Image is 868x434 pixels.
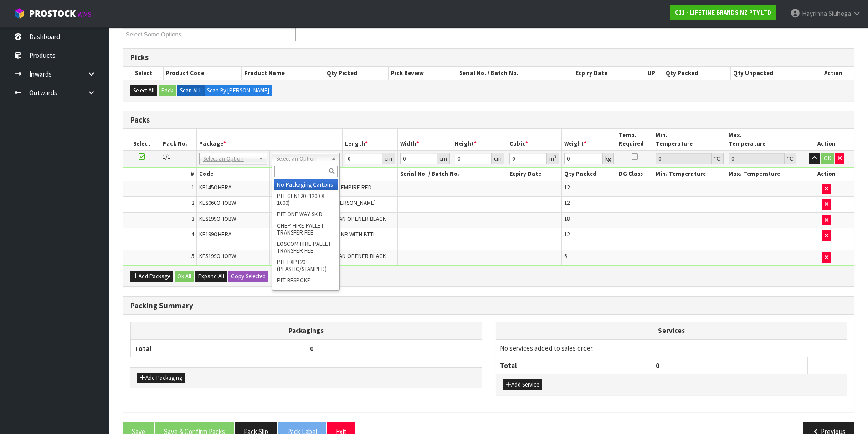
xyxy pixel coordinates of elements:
[274,286,338,297] li: PLT UNIFORM
[564,199,570,207] span: 12
[821,153,834,164] button: OK
[191,252,194,260] span: 5
[159,85,176,96] button: Pack
[496,339,847,357] td: No services added to sales order.
[191,184,194,191] span: 1
[616,168,653,181] th: DG Class
[163,153,170,161] span: 1/1
[137,373,185,383] button: Add Packaging
[564,215,570,223] span: 18
[276,153,328,164] span: Select an Option
[199,252,236,260] span: KES199OHOBW
[397,168,507,181] th: Serial No. / Batch No.
[507,129,562,150] th: Cubic
[130,53,847,62] h3: Picks
[712,153,724,164] div: ℃
[123,168,196,181] th: #
[274,190,338,209] li: PLT GEN120 (1200 X 1000)
[726,129,799,150] th: Max. Temperature
[274,275,338,286] li: PLT BESPOKE
[656,361,659,370] span: 0
[198,272,224,280] span: Expand All
[130,271,173,282] button: Add Package
[343,129,397,150] th: Length
[562,129,616,150] th: Weight
[324,67,389,80] th: Qty Picked
[131,322,482,340] th: Packagings
[496,357,652,374] th: Total
[812,67,854,80] th: Action
[191,199,194,207] span: 2
[726,168,799,181] th: Max. Temperature
[242,67,324,80] th: Product Name
[204,85,272,96] label: Scan By [PERSON_NAME]
[653,129,726,150] th: Min. Temperature
[457,67,573,80] th: Serial No. / Batch No.
[492,153,504,164] div: cm
[177,85,205,96] label: Scan ALL
[130,85,157,96] button: Select All
[663,67,730,80] th: Qty Packed
[562,168,616,181] th: Qty Packed
[196,129,343,150] th: Package
[274,220,338,238] li: CHEP HIRE PALLET TRANSFER FEE
[799,168,854,181] th: Action
[160,129,196,150] th: Pack No.
[564,230,570,238] span: 12
[310,344,313,353] span: 0
[730,67,812,80] th: Qty Unpacked
[195,271,227,282] button: Expand All
[503,379,542,390] button: Add Service
[496,322,847,339] th: Services
[130,116,847,124] h3: Packs
[507,168,562,181] th: Expiry Date
[828,9,851,18] span: Siuhega
[191,230,194,238] span: 4
[799,129,854,150] th: Action
[573,67,640,80] th: Expiry Date
[199,199,236,207] span: KES060OHOBW
[616,129,653,150] th: Temp. Required
[14,8,25,19] img: cube-alt.png
[164,67,242,80] th: Product Code
[640,67,663,80] th: UP
[274,238,338,256] li: LOSCOM HIRE PALLET TRANSFER FEE
[675,9,771,16] strong: C11 - LIFETIME BRANDS NZ PTY LTD
[199,184,231,191] span: KE145OHERA
[196,168,269,181] th: Code
[228,271,268,282] button: Copy Selected
[382,153,395,164] div: cm
[452,129,507,150] th: Height
[123,129,160,150] th: Select
[564,184,570,191] span: 12
[785,153,796,164] div: ℃
[274,256,338,275] li: PLT EXP120 (PLASTIC/STAMPED)
[203,153,255,164] span: Select an Option
[437,153,450,164] div: cm
[175,271,194,282] button: Ok All
[270,168,398,181] th: Name
[554,154,556,160] sup: 3
[603,153,614,164] div: kg
[29,8,76,20] span: ProStock
[547,153,559,164] div: m
[191,215,194,223] span: 3
[131,340,306,357] th: Total
[123,67,164,80] th: Select
[199,230,231,238] span: KE199OHERA
[130,301,847,310] h3: Packing Summary
[564,252,567,260] span: 6
[274,179,338,190] li: No Packaging Cartons
[389,67,457,80] th: Pick Review
[653,168,726,181] th: Min. Temperature
[670,5,776,20] a: C11 - LIFETIME BRANDS NZ PTY LTD
[77,10,92,19] small: WMS
[397,129,452,150] th: Width
[199,215,236,223] span: KES199OHOBW
[802,9,827,18] span: Hayrinna
[274,209,338,220] li: PLT ONE WAY SKID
